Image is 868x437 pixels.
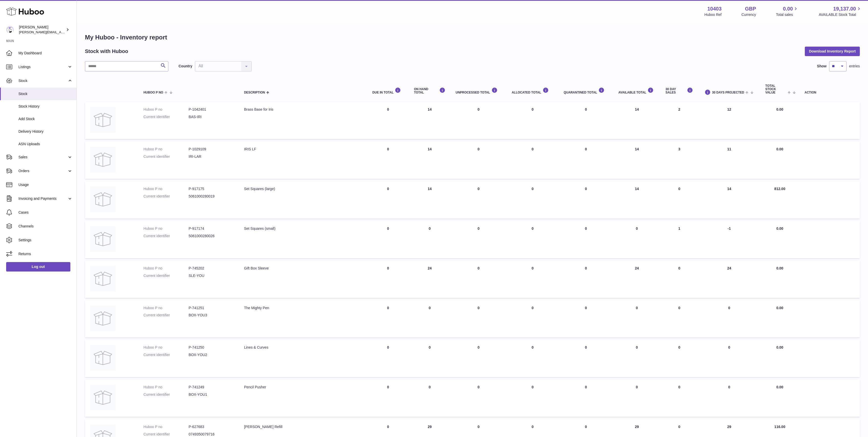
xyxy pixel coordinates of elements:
[661,380,698,417] td: 0
[742,12,756,17] div: Currency
[18,252,73,256] span: Returns
[451,181,507,218] td: 0
[451,102,507,139] td: 0
[19,25,65,35] div: [PERSON_NAME]
[367,300,409,338] td: 0
[144,115,189,119] dt: Current identifier
[144,345,189,350] dt: Huboo P no
[90,226,116,252] img: product image
[776,226,783,231] span: 0.00
[451,300,507,338] td: 0
[18,238,73,243] span: Settings
[819,12,862,17] span: AVAILABLE Stock Total
[698,142,760,179] td: 11
[244,266,362,271] div: Gift Box Sleeve
[189,345,234,350] dd: P-741250
[409,142,451,179] td: 14
[585,226,587,231] span: 0
[661,300,698,338] td: 0
[774,425,785,429] span: 116.00
[564,87,608,94] div: QUARANTINED Total
[144,91,163,94] span: Huboo P no
[585,306,587,310] span: 0
[90,186,116,212] img: product image
[244,226,362,231] div: Set Squares (small)
[712,91,744,94] span: 30 DAYS PROJECTED
[409,261,451,298] td: 24
[18,129,73,134] span: Delivery History
[367,221,409,258] td: 0
[805,91,855,94] div: Action
[456,87,501,94] div: UNPROCESSED Total
[613,181,660,218] td: 14
[244,345,362,350] div: Lines & Curves
[372,87,404,94] div: DUE IN TOTAL
[849,64,860,69] span: entries
[144,266,189,271] dt: Huboo P no
[189,313,234,318] dd: BOX-YOU3
[613,380,660,417] td: 0
[819,5,862,17] a: 19,137.00 AVAILABLE Stock Total
[661,340,698,377] td: 0
[774,187,785,191] span: 812.00
[585,425,587,429] span: 0
[705,12,722,17] div: Huboo Ref
[189,392,234,397] dd: BOX-YOU1
[144,226,189,231] dt: Huboo P no
[367,181,409,218] td: 0
[698,221,760,258] td: -1
[189,385,234,390] dd: P-741249
[507,102,558,139] td: 0
[18,210,73,215] span: Cases
[745,5,756,12] strong: GBP
[189,115,234,119] dd: BAS-IRI
[367,261,409,298] td: 0
[189,107,234,112] dd: P-1042401
[776,107,783,111] span: 0.00
[18,117,73,121] span: Add Stock
[90,385,116,410] img: product image
[585,345,587,349] span: 0
[507,142,558,179] td: 0
[409,340,451,377] td: 0
[144,352,189,357] dt: Current identifier
[6,262,70,271] a: Log out
[776,5,799,17] a: 0.00 Total sales
[244,306,362,310] div: The Mighty Pen
[451,261,507,298] td: 0
[189,147,234,152] dd: P-1029109
[367,142,409,179] td: 0
[613,261,660,298] td: 24
[585,107,587,111] span: 0
[817,64,827,69] label: Show
[244,186,362,191] div: Set Squares (large)
[90,147,116,172] img: product image
[144,385,189,390] dt: Huboo P no
[19,30,103,34] span: [PERSON_NAME][EMAIL_ADDRESS][DOMAIN_NAME]
[613,102,660,139] td: 14
[409,221,451,258] td: 0
[144,147,189,152] dt: Huboo P no
[661,261,698,298] td: 0
[698,340,760,377] td: 0
[189,186,234,191] dd: P-917175
[698,380,760,417] td: 0
[613,142,660,179] td: 14
[189,424,234,429] dd: P-627683
[144,154,189,159] dt: Current identifier
[661,142,698,179] td: 3
[585,385,587,389] span: 0
[805,47,860,56] button: Download Inventory Report
[765,84,786,95] span: Total stock value
[776,345,783,349] span: 0.00
[244,385,362,390] div: Pencil Pusher
[18,104,73,109] span: Stock History
[144,432,189,437] dt: Current identifier
[409,102,451,139] td: 14
[144,186,189,191] dt: Huboo P no
[18,78,67,83] span: Stock
[409,181,451,218] td: 14
[585,147,587,151] span: 0
[189,266,234,271] dd: P-745202
[144,313,189,318] dt: Current identifier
